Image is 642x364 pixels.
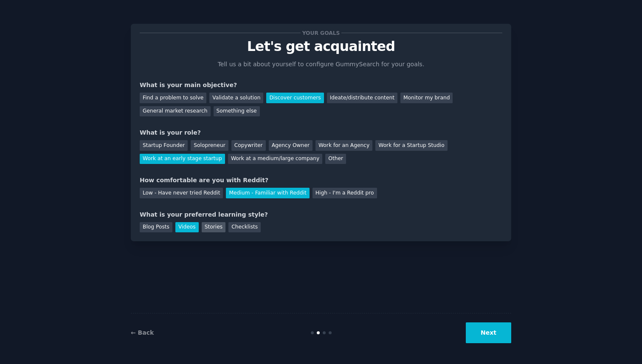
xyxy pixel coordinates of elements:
[228,222,261,233] div: Checklists
[214,60,428,69] p: Tell us a bit about yourself to configure GummySearch for your goals.
[313,188,377,198] div: High - I'm a Reddit pro
[140,140,188,151] div: Startup Founder
[140,93,206,103] div: Find a problem to solve
[140,39,502,54] p: Let's get acquainted
[400,93,453,103] div: Monitor my brand
[228,154,322,164] div: Work at a medium/large company
[140,188,223,198] div: Low - Have never tried Reddit
[140,81,502,90] div: What is your main objective?
[140,210,502,219] div: What is your preferred learning style?
[226,188,309,198] div: Medium - Familiar with Reddit
[466,322,511,343] button: Next
[266,93,324,103] div: Discover customers
[315,140,372,151] div: Work for an Agency
[140,222,172,233] div: Blog Posts
[209,93,263,103] div: Validate a solution
[269,140,313,151] div: Agency Owner
[202,222,225,233] div: Stories
[175,222,199,233] div: Videos
[140,176,502,185] div: How comfortable are you with Reddit?
[375,140,447,151] div: Work for a Startup Studio
[325,154,346,164] div: Other
[191,140,228,151] div: Solopreneur
[301,28,341,37] span: Your goals
[140,128,502,137] div: What is your role?
[327,93,397,103] div: Ideate/distribute content
[214,106,260,117] div: Something else
[231,140,266,151] div: Copywriter
[131,329,154,336] a: ← Back
[140,154,225,164] div: Work at an early stage startup
[140,106,211,117] div: General market research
